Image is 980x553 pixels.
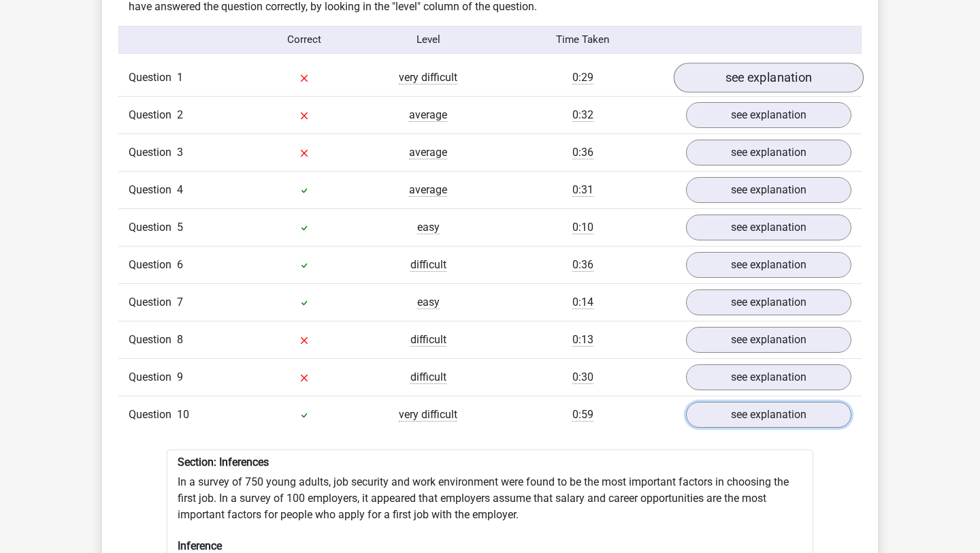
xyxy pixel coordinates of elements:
[417,221,440,234] span: easy
[178,539,802,552] h6: Inference
[177,258,183,271] span: 6
[178,456,802,469] h6: Section: Inferences
[409,146,447,159] span: average
[410,258,446,272] span: difficult
[686,402,851,428] a: see explanation
[686,364,851,390] a: see explanation
[366,32,490,48] div: Level
[572,296,593,309] span: 0:14
[177,408,189,421] span: 10
[177,108,183,121] span: 2
[572,71,593,84] span: 0:29
[177,370,183,383] span: 9
[490,32,676,48] div: Time Taken
[129,407,177,423] span: Question
[129,294,177,311] span: Question
[129,332,177,348] span: Question
[129,107,177,123] span: Question
[686,102,851,128] a: see explanation
[129,219,177,236] span: Question
[417,296,440,309] span: easy
[572,370,593,384] span: 0:30
[572,146,593,159] span: 0:36
[572,333,593,347] span: 0:13
[572,108,593,122] span: 0:32
[572,408,593,422] span: 0:59
[686,177,851,203] a: see explanation
[686,327,851,353] a: see explanation
[572,183,593,197] span: 0:31
[177,221,183,234] span: 5
[410,370,446,384] span: difficult
[129,182,177,198] span: Question
[409,183,447,197] span: average
[129,257,177,273] span: Question
[177,333,183,346] span: 8
[686,215,851,240] a: see explanation
[177,296,183,309] span: 7
[177,146,183,159] span: 3
[686,252,851,278] a: see explanation
[674,63,864,93] a: see explanation
[399,71,457,84] span: very difficult
[177,183,183,196] span: 4
[686,140,851,165] a: see explanation
[572,258,593,272] span: 0:36
[410,333,446,347] span: difficult
[686,289,851,315] a: see explanation
[129,144,177,161] span: Question
[243,32,367,48] div: Correct
[177,71,183,84] span: 1
[129,369,177,385] span: Question
[129,69,177,86] span: Question
[572,221,593,234] span: 0:10
[399,408,457,422] span: very difficult
[409,108,447,122] span: average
